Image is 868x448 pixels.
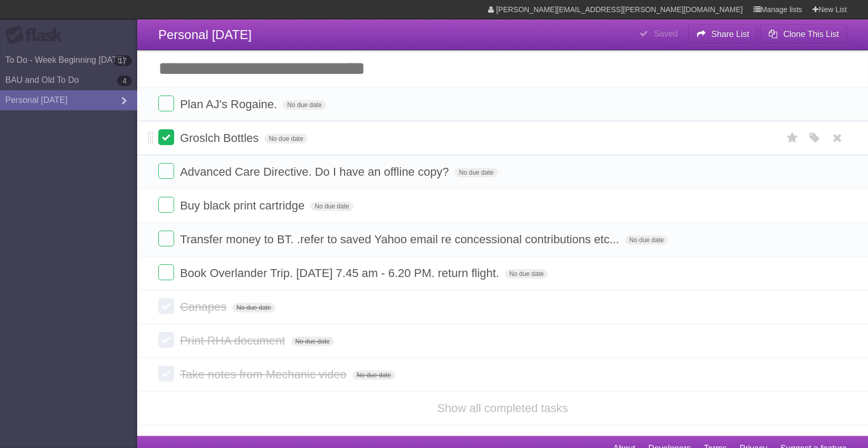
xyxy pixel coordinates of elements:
[158,332,174,348] label: Done
[180,98,280,111] span: Plan AJ's Rogaine.
[264,134,307,144] span: No due date
[117,75,132,86] b: 4
[158,129,174,145] label: Done
[283,100,326,110] span: No due date
[180,233,622,246] span: Transfer money to BT. .refer to saved Yahoo email re concessional contributions etc...
[654,29,678,38] b: Saved
[180,334,288,347] span: Print RHA document
[310,202,353,211] span: No due date
[180,266,502,280] span: Book Overlander Trip. [DATE] 7.45 am - 6.20 PM. return flight.
[158,231,174,246] label: Done
[232,303,275,312] span: No due date
[158,366,174,382] label: Done
[180,165,452,178] span: Advanced Care Directive. Do I have an offline copy?
[180,368,349,381] span: Take notes from Mechanic video
[180,131,261,145] span: Groslch Bottles
[180,199,307,212] span: Buy black print cartridge
[158,264,174,280] label: Done
[783,30,839,39] b: Clone This List
[760,25,847,44] button: Clone This List
[158,96,174,111] label: Done
[688,25,758,44] button: Share List
[5,26,69,45] div: Flask
[505,269,548,279] span: No due date
[158,27,252,42] span: Personal [DATE]
[352,370,395,380] span: No due date
[180,300,229,313] span: Canapes
[783,129,803,147] label: Star task
[291,337,334,346] span: No due date
[711,30,749,39] b: Share List
[158,197,174,213] label: Done
[437,402,568,415] a: Show all completed tasks
[113,55,132,66] b: 17
[455,168,498,177] span: No due date
[625,235,668,245] span: No due date
[158,298,174,314] label: Done
[158,163,174,179] label: Done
